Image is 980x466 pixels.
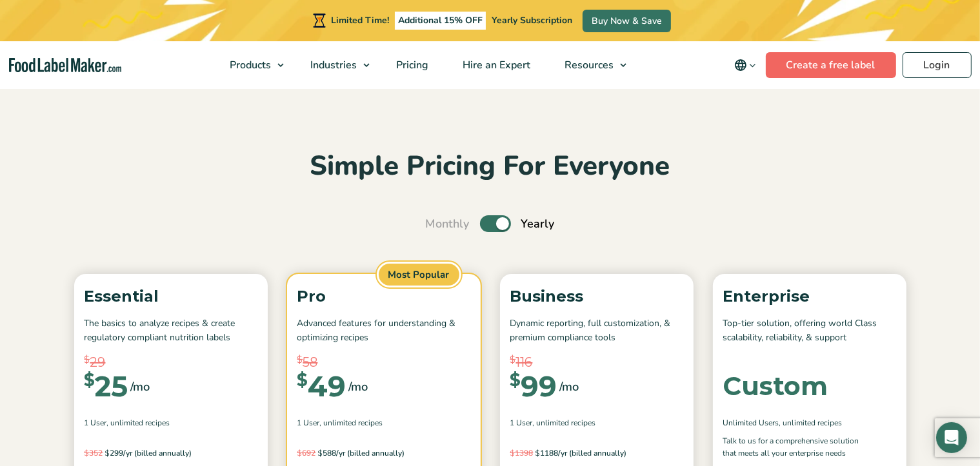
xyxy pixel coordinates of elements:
[510,316,683,345] p: Dynamic reporting, full customization, & premium compliance tools
[510,447,683,460] p: 1188/yr (billed annually)
[548,41,633,89] a: Resources
[723,373,828,399] div: Custom
[446,41,545,89] a: Hire an Expert
[510,417,533,429] span: 1 User
[936,422,967,453] div: Open Intercom Messenger
[107,417,170,429] span: , Unlimited Recipes
[318,448,323,458] span: $
[510,448,534,458] del: 1398
[723,435,872,460] p: Talk to us for a comprehensive solution that meets all your enterprise needs
[294,41,376,89] a: Industries
[535,448,541,458] span: $
[297,417,320,429] span: 1 User
[533,417,596,429] span: , Unlimited Recipes
[131,378,150,396] span: /mo
[480,215,511,232] label: Toggle
[510,372,521,389] span: $
[297,448,316,458] del: 692
[303,353,318,372] span: 58
[510,372,557,400] div: 99
[85,447,257,460] p: 299/yr (billed annually)
[492,14,572,26] span: Yearly Subscription
[723,417,779,429] span: Unlimited Users
[320,417,383,429] span: , Unlimited Recipes
[297,372,346,400] div: 49
[510,448,515,458] span: $
[395,12,486,30] span: Additional 15% OFF
[297,316,470,345] p: Advanced features for understanding & optimizing recipes
[105,448,110,458] span: $
[297,372,308,389] span: $
[85,284,257,309] p: Essential
[85,448,90,458] span: $
[583,10,671,32] a: Buy Now & Save
[392,58,430,72] span: Pricing
[516,353,533,372] span: 116
[560,378,579,396] span: /mo
[297,447,470,460] p: 588/yr (billed annually)
[903,52,972,78] a: Login
[226,58,272,72] span: Products
[521,215,555,233] span: Yearly
[779,417,843,429] span: , Unlimited Recipes
[85,372,128,400] div: 25
[379,41,443,89] a: Pricing
[85,417,107,429] span: 1 User
[510,353,516,367] span: $
[297,284,470,309] p: Pro
[85,316,257,345] p: The basics to analyze recipes & create regulatory compliant nutrition labels
[85,353,90,367] span: $
[90,353,106,372] span: 29
[723,284,896,309] p: Enterprise
[377,262,461,288] span: Most Popular
[306,58,358,72] span: Industries
[297,353,303,367] span: $
[426,215,470,233] span: Monthly
[723,316,896,345] p: Top-tier solution, offering world Class scalability, reliability, & support
[561,58,615,72] span: Resources
[85,448,103,458] del: 352
[510,284,683,309] p: Business
[331,14,389,26] span: Limited Time!
[68,149,913,184] h2: Simple Pricing For Everyone
[213,41,290,89] a: Products
[459,58,532,72] span: Hire an Expert
[766,52,896,78] a: Create a free label
[349,378,368,396] span: /mo
[297,448,303,458] span: $
[85,372,95,389] span: $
